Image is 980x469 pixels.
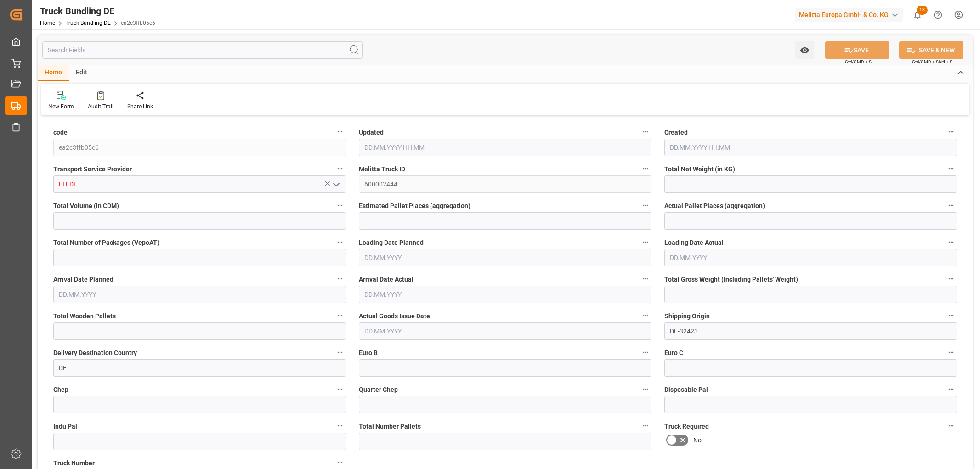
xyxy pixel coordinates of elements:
button: Total Number Pallets [640,420,651,432]
button: Total Volume (in CDM) [334,199,346,211]
span: Euro B [359,348,378,358]
button: Total Wooden Pallets [334,310,346,322]
span: Ctrl/CMD + S [845,58,872,65]
input: DD.MM.YYYY [359,286,651,303]
span: Created [664,128,688,137]
button: Arrival Date Planned [334,273,346,285]
span: Transport Service Provider [53,164,132,174]
button: Actual Goods Issue Date [640,310,651,322]
input: DD.MM.YYYY [359,322,651,340]
button: Quarter Chep [640,383,651,395]
button: Estimated Pallet Places (aggregation) [640,199,651,211]
span: No [693,435,702,445]
span: Delivery Destination Country [53,348,137,358]
button: Actual Pallet Places (aggregation) [945,199,957,211]
input: Search Fields [42,41,363,59]
span: Truck Number [53,458,95,468]
button: show 18 new notifications [907,5,928,25]
span: Truck Required [664,422,709,431]
span: 18 [917,6,928,15]
button: Help Center [928,5,948,25]
button: Delivery Destination Country [334,346,346,358]
input: DD.MM.YYYY HH:MM [359,139,651,156]
span: Shipping Origin [664,311,710,321]
div: Edit [69,65,94,81]
span: Total Number Pallets [359,422,421,431]
button: Disposable Pal [945,383,957,395]
div: New Form [48,102,74,111]
span: Updated [359,128,384,137]
span: Melitta Truck ID [359,164,405,174]
div: Home [38,65,69,81]
span: Total Gross Weight (Including Pallets' Weight) [664,275,798,284]
div: Melitta Europa GmbH & Co. KG [795,8,903,22]
span: Loading Date Actual [664,238,724,248]
button: Euro B [640,346,651,358]
span: Arrival Date Planned [53,275,113,284]
button: Total Number of Packages (VepoAT) [334,236,346,248]
span: Total Number of Packages (VepoAT) [53,238,159,248]
button: Euro C [945,346,957,358]
a: Truck Bundling DE [65,20,111,26]
button: Loading Date Actual [945,236,957,248]
button: Truck Required [945,420,957,432]
span: code [53,128,68,137]
span: Ctrl/CMD + Shift + S [912,58,952,65]
span: Total Net Weight (in KG) [664,164,735,174]
button: Updated [640,126,651,138]
input: DD.MM.YYYY HH:MM [664,139,957,156]
button: Melitta Europa GmbH & Co. KG [795,6,907,23]
span: Euro C [664,348,683,358]
button: Arrival Date Actual [640,273,651,285]
span: Chep [53,385,68,395]
input: DD.MM.YYYY [664,249,957,266]
button: Transport Service Provider [334,163,346,175]
input: DD.MM.YYYY [359,249,651,266]
span: Total Wooden Pallets [53,311,116,321]
span: Total Volume (in CDM) [53,201,119,211]
button: Loading Date Planned [640,236,651,248]
button: SAVE [825,41,889,59]
button: Shipping Origin [945,310,957,322]
span: Loading Date Planned [359,238,424,248]
span: Quarter Chep [359,385,398,395]
button: Total Net Weight (in KG) [945,163,957,175]
div: Truck Bundling DE [40,4,155,18]
button: Melitta Truck ID [640,163,651,175]
button: open menu [795,41,814,59]
button: Created [945,126,957,138]
button: Truck Number [334,457,346,469]
button: code [334,126,346,138]
span: Estimated Pallet Places (aggregation) [359,201,470,211]
span: Arrival Date Actual [359,275,414,284]
span: Disposable Pal [664,385,708,395]
button: Chep [334,383,346,395]
span: Actual Goods Issue Date [359,311,430,321]
button: Indu Pal [334,420,346,432]
button: SAVE & NEW [899,41,963,59]
div: Share Link [127,102,153,111]
button: open menu [329,177,343,192]
span: Indu Pal [53,422,77,431]
div: Audit Trail [88,102,113,111]
a: Home [40,20,55,26]
span: Actual Pallet Places (aggregation) [664,201,765,211]
button: Total Gross Weight (Including Pallets' Weight) [945,273,957,285]
input: DD.MM.YYYY [53,286,346,303]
